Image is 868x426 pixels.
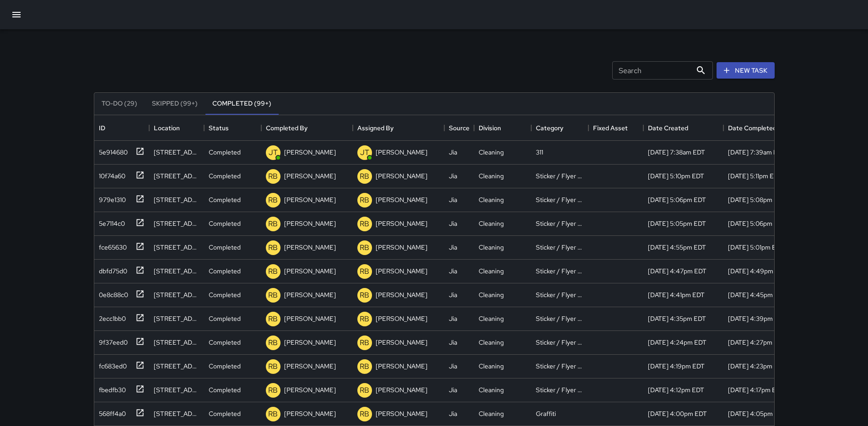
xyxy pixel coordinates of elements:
p: Completed [209,385,241,394]
div: 7 New York Avenue Northeast [154,385,199,394]
div: 1200 First Street Northeast [154,171,199,181]
p: [PERSON_NAME] [376,243,427,252]
div: Jia [449,338,457,347]
div: 8/20/2025, 5:01pm EDT [728,243,784,252]
div: 75 New York Avenue Northeast [154,266,199,276]
p: [PERSON_NAME] [376,338,427,347]
p: [PERSON_NAME] [376,362,427,371]
p: [PERSON_NAME] [284,171,336,181]
p: [PERSON_NAME] [376,219,427,228]
div: 75 New York Avenue Northeast [154,290,199,299]
div: Completed By [261,115,353,141]
p: Completed [209,243,241,252]
div: Cleaning [479,195,504,204]
div: 53 New York Avenue Northeast [154,314,199,323]
p: Completed [209,409,241,418]
div: 9f37eed0 [95,334,128,347]
p: [PERSON_NAME] [284,409,336,418]
p: RB [268,361,278,372]
p: RB [360,314,369,325]
p: RB [360,266,369,277]
div: Location [154,115,180,141]
div: 8/20/2025, 5:10pm EDT [648,171,704,181]
div: Cleaning [479,266,504,276]
p: RB [268,385,278,396]
p: RB [360,242,369,253]
p: Completed [209,219,241,228]
div: Date Completed [723,115,803,141]
div: 568ff4a0 [95,405,126,418]
div: 8/20/2025, 4:12pm EDT [648,385,704,394]
div: Sticker / Flyer Removal [536,362,584,371]
div: Cleaning [479,314,504,323]
p: RB [268,242,278,253]
p: RB [268,195,278,206]
div: Fixed Asset [593,115,628,141]
div: Cleaning [479,290,504,299]
p: RB [360,385,369,396]
div: dbfd75d0 [95,263,127,276]
div: Completed By [266,115,307,141]
p: Completed [209,266,241,276]
div: 8/20/2025, 5:06pm EDT [728,219,786,228]
p: [PERSON_NAME] [284,385,336,394]
p: [PERSON_NAME] [284,243,336,252]
div: 8/20/2025, 4:39pm EDT [728,314,787,323]
div: Status [204,115,261,141]
p: [PERSON_NAME] [284,266,336,276]
p: RB [360,409,369,420]
div: Cleaning [479,243,504,252]
p: RB [268,409,278,420]
div: Sticker / Flyer Removal [536,195,584,204]
div: 8/20/2025, 4:35pm EDT [648,314,706,323]
div: 8/20/2025, 4:00pm EDT [648,409,707,418]
p: [PERSON_NAME] [376,266,427,276]
div: 70 N Street Northeast [154,409,199,418]
div: fce65630 [95,239,127,252]
div: 8/20/2025, 4:55pm EDT [648,243,706,252]
div: Sticker / Flyer Removal [536,266,584,276]
div: Sticker / Flyer Removal [536,171,584,181]
p: [PERSON_NAME] [376,409,427,418]
p: RB [360,171,369,182]
p: Completed [209,314,241,323]
div: Jia [449,362,457,371]
div: Graffiti [536,409,556,418]
div: 979e1310 [95,192,126,204]
div: 1222 First Street Northeast [154,243,199,252]
div: Cleaning [479,148,504,157]
div: Jia [449,314,457,323]
div: 8/20/2025, 4:47pm EDT [648,266,706,276]
p: RB [360,218,369,229]
div: Cleaning [479,409,504,418]
p: Completed [209,362,241,371]
div: 5e7114c0 [95,215,125,228]
p: JT [269,147,278,158]
p: [PERSON_NAME] [376,195,427,204]
div: Jia [449,266,457,276]
div: 5e914680 [95,144,128,157]
button: To-Do (29) [94,93,145,115]
p: Completed [209,195,241,204]
div: Cleaning [479,171,504,181]
p: [PERSON_NAME] [284,219,336,228]
div: Division [474,115,531,141]
div: ID [94,115,149,141]
p: [PERSON_NAME] [376,290,427,299]
div: 1242 3rd Street Northeast [154,148,199,157]
p: [PERSON_NAME] [376,171,427,181]
p: RB [360,361,369,372]
div: Jia [449,148,457,157]
div: 7 New York Avenue Northeast [154,338,199,347]
div: Division [479,115,501,141]
div: 8/20/2025, 4:24pm EDT [648,338,706,347]
p: [PERSON_NAME] [376,148,427,157]
p: RB [268,218,278,229]
div: 8/20/2025, 4:41pm EDT [648,290,705,299]
div: Source [449,115,469,141]
div: Category [536,115,563,141]
div: 311 [536,148,543,157]
p: Completed [209,338,241,347]
div: Sticker / Flyer Removal [536,290,584,299]
div: 8/20/2025, 5:05pm EDT [648,219,706,228]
